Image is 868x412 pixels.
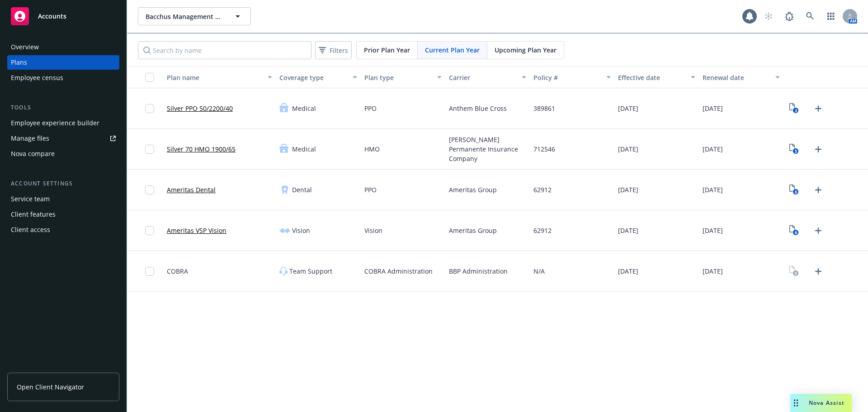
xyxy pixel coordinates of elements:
button: Carrier [445,66,530,88]
input: Search by name [138,41,311,59]
div: Account settings [7,179,119,188]
span: [DATE] [618,185,638,194]
text: 6 [795,189,797,195]
a: Upload Plan Documents [811,101,826,116]
span: [DATE] [618,144,638,154]
span: HMO [364,144,380,154]
a: Ameritas Dental [167,185,216,194]
div: Carrier [449,73,516,82]
a: Service team [7,192,119,206]
a: Client access [7,223,119,237]
span: BBP Administration [449,266,508,276]
span: 389861 [533,104,555,113]
span: Prior Plan Year [364,45,410,55]
a: Upload Plan Documents [811,223,826,238]
div: Client access [11,223,50,237]
span: N/A [533,266,545,276]
span: [DATE] [703,104,723,113]
a: Ameritas VSP Vision [167,226,226,235]
text: 5 [795,148,797,154]
span: Ameritas Group [449,185,497,194]
input: Toggle Row Selected [145,267,154,276]
span: Open Client Navigator [17,382,84,392]
a: Start snowing [759,7,778,25]
div: Tools [7,103,119,112]
span: [DATE] [618,226,638,235]
button: Effective date [614,66,699,88]
div: Service team [11,192,50,206]
button: Nova Assist [790,394,852,412]
button: Policy # [530,66,614,88]
div: Plans [11,55,27,70]
span: 62912 [533,226,552,235]
button: Renewal date [699,66,783,88]
span: Medical [292,144,316,154]
span: Vision [364,226,382,235]
span: PPO [364,185,377,194]
span: [DATE] [703,226,723,235]
button: Plan name [163,66,276,88]
a: Upload Plan Documents [811,142,826,156]
span: PPO [364,104,377,113]
span: Accounts [38,13,66,20]
span: Dental [292,185,312,194]
a: Upload Plan Documents [811,183,826,197]
div: Plan name [167,73,262,82]
div: Manage files [11,131,49,146]
a: Silver PPO 50/2200/40 [167,104,233,113]
div: Nova compare [11,147,55,161]
a: View Plan Documents [787,183,802,197]
input: Toggle Row Selected [145,185,154,194]
button: Bacchus Management Group, LLC [138,7,251,25]
div: Overview [11,40,39,54]
span: Nova Assist [809,399,844,407]
span: Bacchus Management Group, LLC [146,12,224,21]
span: Upcoming Plan Year [495,45,557,55]
span: Medical [292,104,316,113]
input: Select all [145,73,154,82]
a: Overview [7,40,119,54]
span: [DATE] [703,266,723,276]
a: Employee census [7,71,119,85]
div: Plan type [364,73,432,82]
a: Switch app [822,7,840,25]
a: Nova compare [7,147,119,161]
span: Ameritas Group [449,226,497,235]
input: Toggle Row Selected [145,226,154,235]
span: [DATE] [703,144,723,154]
a: Upload Plan Documents [811,264,826,279]
button: Coverage type [276,66,360,88]
span: [DATE] [618,266,638,276]
a: Report a Bug [780,7,798,25]
a: Accounts [7,4,119,29]
a: Silver 70 HMO 1900/65 [167,144,236,154]
span: [PERSON_NAME] Permanente Insurance Company [449,135,526,163]
a: Client features [7,207,119,222]
span: [DATE] [618,104,638,113]
div: Policy # [533,73,601,82]
span: Anthem Blue Cross [449,104,507,113]
div: Effective date [618,73,685,82]
div: Coverage type [279,73,347,82]
div: Drag to move [790,394,802,412]
span: Filters [330,46,348,55]
div: Client features [11,207,56,222]
a: Manage files [7,131,119,146]
input: Toggle Row Selected [145,104,154,113]
button: Filters [315,41,352,59]
input: Toggle Row Selected [145,145,154,154]
span: COBRA Administration [364,266,433,276]
span: COBRA [167,266,188,276]
span: [DATE] [703,185,723,194]
span: 62912 [533,185,552,194]
div: Renewal date [703,73,770,82]
span: Filters [317,44,350,57]
span: Team Support [289,266,332,276]
a: View Plan Documents [787,142,802,156]
a: View Plan Documents [787,223,802,238]
div: Employee census [11,71,63,85]
text: 3 [795,108,797,114]
span: Vision [292,226,310,235]
a: View Plan Documents [787,264,802,279]
span: 712546 [533,144,555,154]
